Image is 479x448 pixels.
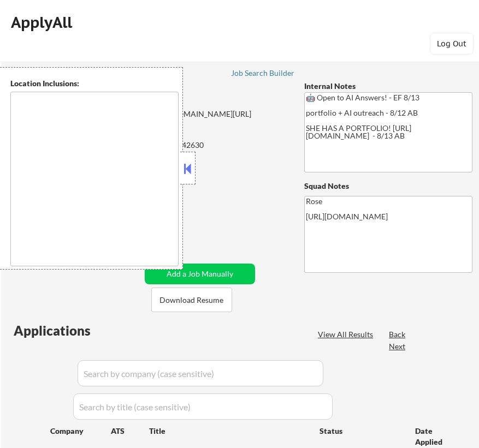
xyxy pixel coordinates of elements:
input: Search by company (case sensitive) [78,360,323,386]
div: Applications [14,324,122,337]
input: Search by title (case sensitive) [73,393,333,420]
div: Job Search Builder [231,69,295,77]
div: View All Results [318,329,376,340]
div: Status [320,421,399,440]
button: Add a Job Manually [145,264,255,284]
div: Back [389,329,406,340]
button: Download Resume [151,288,232,312]
div: ApplyAll [11,13,75,32]
div: Squad Notes [304,181,472,192]
div: Location Inclusions: [10,78,179,89]
div: ATS [111,426,149,437]
div: Title [149,426,309,437]
a: [DOMAIN_NAME][URL] [169,109,251,118]
div: Internal Notes [304,81,472,92]
div: 4403642630 [135,140,290,151]
div: Next [389,341,406,352]
button: Log Out [430,33,474,55]
div: Company [50,426,111,437]
div: Date Applied [415,426,456,447]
